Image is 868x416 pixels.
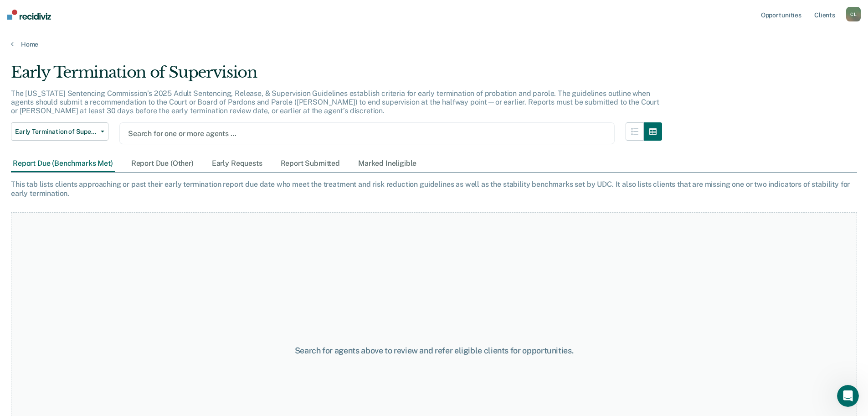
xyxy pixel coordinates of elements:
div: Early Requests [210,155,264,172]
button: CL [846,7,861,21]
p: The [US_STATE] Sentencing Commission’s 2025 Adult Sentencing, Release, & Supervision Guidelines e... [11,89,659,115]
img: Recidiviz [7,10,51,20]
div: Early Termination of Supervision [11,63,662,89]
div: Report Submitted [279,155,342,172]
div: Marked Ineligible [356,155,418,172]
div: Report Due (Other) [129,155,195,172]
button: Early Termination of Supervision [11,122,108,141]
div: C L [846,7,861,21]
iframe: Intercom live chat [837,385,859,407]
a: Home [11,40,857,48]
div: Report Due (Benchmarks Met) [11,155,115,172]
div: Search for agents above to review and refer eligible clients for opportunities. [223,346,646,356]
span: Early Termination of Supervision [15,128,97,136]
div: This tab lists clients approaching or past their early termination report due date who meet the t... [11,180,857,197]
